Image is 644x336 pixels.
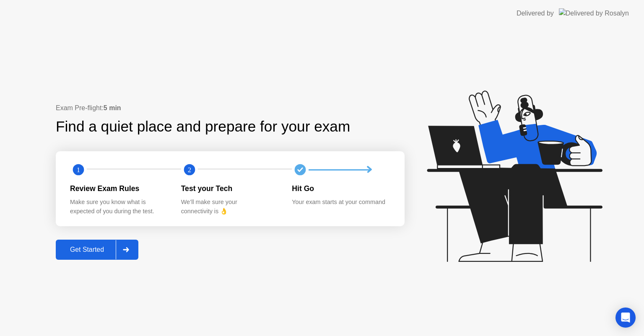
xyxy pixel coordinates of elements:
text: 1 [77,166,80,174]
img: Delivered by Rosalyn [559,8,629,18]
div: Exam Pre-flight: [56,103,405,113]
div: Review Exam Rules [70,183,168,194]
div: Make sure you know what is expected of you during the test. [70,198,168,216]
div: We’ll make sure your connectivity is 👌 [181,198,279,216]
b: 5 min [104,104,121,111]
div: Find a quiet place and prepare for your exam [56,116,351,138]
div: Get Started [58,246,116,253]
button: Get Started [56,240,138,260]
div: Hit Go [292,183,390,194]
div: Open Intercom Messenger [615,308,636,328]
div: Your exam starts at your command [292,198,390,207]
div: Delivered by [517,8,554,18]
text: 2 [188,166,191,174]
div: Test your Tech [181,183,279,194]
